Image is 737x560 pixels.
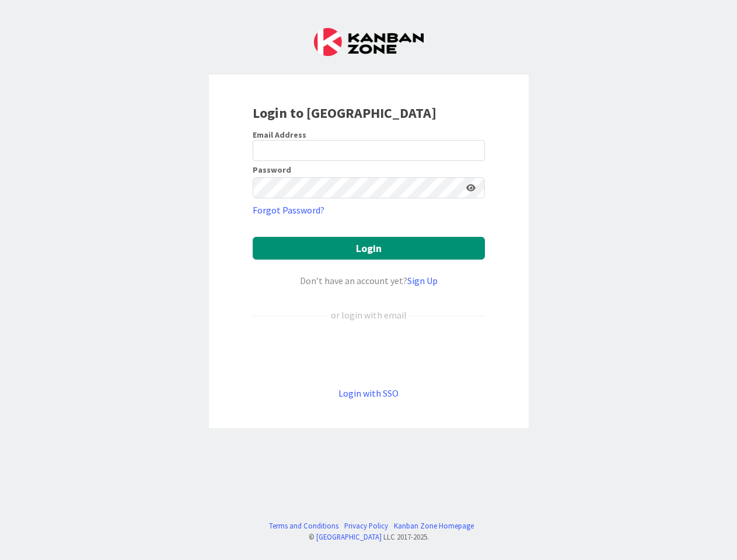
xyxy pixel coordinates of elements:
[394,520,474,531] a: Kanban Zone Homepage
[253,237,485,260] button: Login
[269,520,338,531] a: Terms and Conditions
[253,104,436,122] b: Login to [GEOGRAPHIC_DATA]
[344,520,388,531] a: Privacy Policy
[314,28,424,56] img: Kanban Zone
[247,341,491,367] iframe: Sign in with Google Button
[338,387,399,399] a: Login with SSO
[253,166,291,174] label: Password
[253,274,485,288] div: Don’t have an account yet?
[263,531,474,542] div: © LLC 2017- 2025 .
[316,532,382,541] a: [GEOGRAPHIC_DATA]
[328,308,410,322] div: or login with email
[253,203,324,217] a: Forgot Password?
[407,275,438,286] a: Sign Up
[253,129,306,140] label: Email Address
